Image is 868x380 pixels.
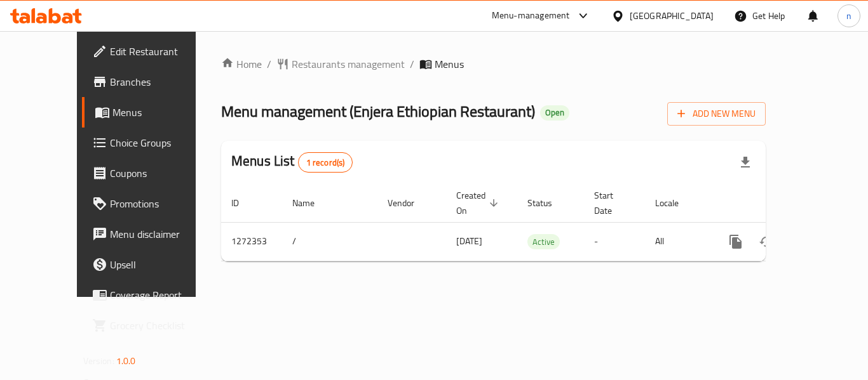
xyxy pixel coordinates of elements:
[116,353,136,369] span: 1.0.0
[298,152,353,173] div: Total records count
[730,147,761,178] div: Export file
[110,74,212,89] span: Branches
[267,56,271,72] li: /
[221,56,262,72] a: Home
[527,234,560,249] div: Active
[435,56,464,72] span: Menus
[221,222,282,261] td: 1272353
[710,184,853,223] th: Actions
[82,67,222,97] a: Branches
[82,97,222,128] a: Menus
[527,195,569,211] span: Status
[83,353,114,369] span: Version:
[82,36,222,67] a: Edit Restaurant
[456,188,502,218] span: Created On
[110,166,212,181] span: Coupons
[527,235,560,249] span: Active
[221,97,535,126] span: Menu management ( Enjera Ethiopian Restaurant )
[82,188,222,219] a: Promotions
[655,195,695,211] span: Locale
[221,184,853,261] table: enhanced table
[221,56,766,72] nav: breadcrumb
[667,102,766,126] button: Add New Menu
[846,9,851,23] span: n
[299,157,353,169] span: 1 record(s)
[630,9,714,23] div: [GEOGRAPHIC_DATA]
[540,105,569,121] div: Open
[677,106,756,122] span: Add New Menu
[112,105,212,120] span: Menus
[82,128,222,158] a: Choice Groups
[540,107,569,118] span: Open
[292,56,405,72] span: Restaurants management
[594,188,630,218] span: Start Date
[388,195,431,211] span: Vendor
[110,287,212,303] span: Coverage Report
[282,222,377,261] td: /
[82,158,222,188] a: Coupons
[82,219,222,249] a: Menu disclaimer
[276,56,405,72] a: Restaurants management
[110,135,212,150] span: Choice Groups
[492,8,570,23] div: Menu-management
[110,44,212,59] span: Edit Restaurant
[584,222,645,261] td: -
[410,56,414,72] li: /
[82,310,222,341] a: Grocery Checklist
[231,152,353,173] h2: Menus List
[456,233,482,249] span: [DATE]
[110,257,212,272] span: Upsell
[82,249,222,280] a: Upsell
[721,226,751,257] button: more
[292,195,331,211] span: Name
[82,280,222,310] a: Coverage Report
[751,226,782,257] button: Change Status
[645,222,710,261] td: All
[231,195,255,211] span: ID
[110,226,212,242] span: Menu disclaimer
[110,318,212,333] span: Grocery Checklist
[110,196,212,211] span: Promotions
